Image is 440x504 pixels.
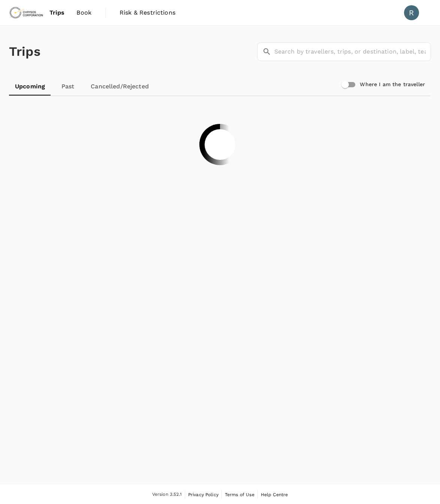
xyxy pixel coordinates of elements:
span: Help Centre [261,492,288,497]
input: Search by travellers, trips, or destination, label, team [274,42,431,61]
span: Terms of Use [225,492,254,497]
a: Cancelled/Rejected [85,78,155,95]
a: Privacy Policy [188,491,219,499]
h1: Trips [9,26,40,78]
span: Risk & Restrictions [120,8,175,17]
h6: Where I am the traveller [360,81,425,89]
a: Help Centre [261,491,288,499]
span: Version 3.52.1 [152,491,182,498]
span: Book [76,8,91,17]
img: Chrysos Corporation [9,4,43,21]
span: Trips [49,8,65,17]
div: R [404,5,419,20]
a: Past [51,78,85,95]
span: Privacy Policy [188,492,219,497]
a: Terms of Use [225,491,254,499]
a: Upcoming [9,78,51,95]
